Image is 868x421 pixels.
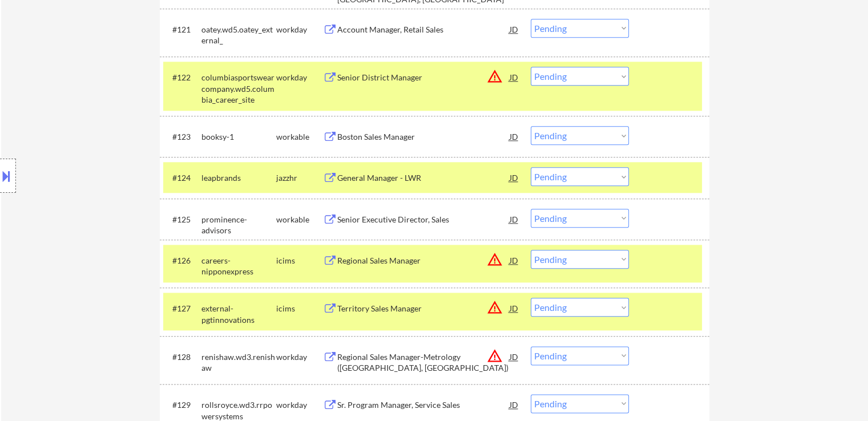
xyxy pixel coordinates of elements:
div: careers-nipponexpress [201,255,276,277]
div: JD [508,298,520,318]
div: Sr. Program Manager, Service Sales [337,399,510,411]
div: #127 [172,303,192,314]
div: Account Manager, Retail Sales [337,24,510,35]
div: jazzhr [276,172,323,184]
div: icims [276,303,323,314]
div: renishaw.wd3.renishaw [201,351,276,374]
div: workable [276,131,323,143]
button: warning_amber [487,348,503,364]
div: General Manager - LWR [337,172,510,184]
div: JD [508,209,520,229]
button: warning_amber [487,68,503,84]
div: #128 [172,351,192,363]
div: icims [276,255,323,266]
div: JD [508,167,520,188]
div: Boston Sales Manager [337,131,510,143]
div: oatey.wd5.oatey_external_ [201,24,276,46]
button: warning_amber [487,252,503,268]
div: leapbrands [201,172,276,184]
div: Regional Sales Manager [337,255,510,266]
div: external-pgtinnovations [201,303,276,325]
div: JD [508,126,520,147]
div: Senior Executive Director, Sales [337,214,510,225]
div: Territory Sales Manager [337,303,510,314]
div: #121 [172,24,192,35]
div: workday [276,72,323,83]
div: JD [508,19,520,39]
div: columbiasportswearcompany.wd5.columbia_career_site [201,72,276,106]
div: workday [276,399,323,411]
div: #129 [172,399,192,411]
div: Regional Sales Manager-Metrology ([GEOGRAPHIC_DATA], [GEOGRAPHIC_DATA]) [337,351,510,374]
div: Senior District Manager [337,72,510,83]
div: JD [508,394,520,415]
div: JD [508,67,520,87]
div: JD [508,346,520,367]
div: booksy-1 [201,131,276,143]
div: prominence-advisors [201,214,276,236]
div: JD [508,250,520,270]
div: workday [276,24,323,35]
div: workday [276,351,323,363]
button: warning_amber [487,299,503,315]
div: workable [276,214,323,225]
